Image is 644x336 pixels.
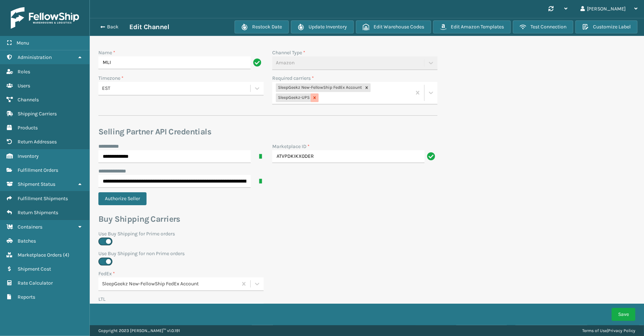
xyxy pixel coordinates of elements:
label: Use Buy Shipping for Prime orders [98,230,437,238]
span: Menu [17,40,29,46]
label: Use Buy Shipping for non Prime orders [98,250,437,257]
button: Edit Amazon Templates [433,20,511,33]
span: ( 4 ) [63,252,69,258]
span: Shipment Cost [18,266,51,272]
p: Copyright 2023 [PERSON_NAME]™ v 1.0.191 [98,325,180,336]
label: LTL [98,295,106,303]
button: Customize Label [575,20,638,33]
label: Timezone [98,74,124,82]
a: Privacy Policy [608,328,635,333]
h3: Selling Partner API Credentials [98,126,437,137]
img: logo [11,7,79,29]
span: Products [18,125,38,131]
span: Administration [18,54,52,60]
button: Test Connection [513,20,573,33]
span: Shipping Carriers [18,111,57,117]
button: Update Inventory [291,20,354,33]
span: Marketplace Orders [18,252,62,258]
div: SleepGeekz New-FellowShip FedEx Account [102,280,238,288]
span: Rate Calculator [18,280,53,286]
button: Back [96,24,129,30]
span: Fulfillment Orders [18,167,58,173]
button: Save [612,308,635,321]
span: Roles [18,69,30,75]
span: Channels [18,97,39,103]
div: SleepGeekz-UPS [276,93,311,102]
span: Inventory [18,153,39,159]
div: EST [102,85,251,92]
button: Restock Date [235,20,289,33]
label: Name [98,49,115,56]
label: Marketplace ID [272,143,310,150]
label: Required carriers [272,74,314,82]
span: Return Addresses [18,139,57,145]
span: Users [18,83,30,89]
h3: Edit Channel [129,23,169,31]
div: | [582,325,635,336]
span: Shipment Status [18,181,55,187]
label: Channel Type [272,49,305,56]
label: FedEx [98,270,115,277]
span: Containers [18,224,42,230]
h3: Buy Shipping Carriers [98,214,437,225]
span: Reports [18,294,35,300]
button: Edit Warehouse Codes [356,20,431,33]
span: Fulfillment Shipments [18,195,68,202]
span: Batches [18,238,36,244]
span: Return Shipments [18,210,58,216]
button: Authorize Seller [98,192,147,205]
a: Authorize Seller [98,195,151,202]
div: SleepGeekz New-FellowShip FedEx Account [276,83,363,92]
a: Terms of Use [582,328,607,333]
